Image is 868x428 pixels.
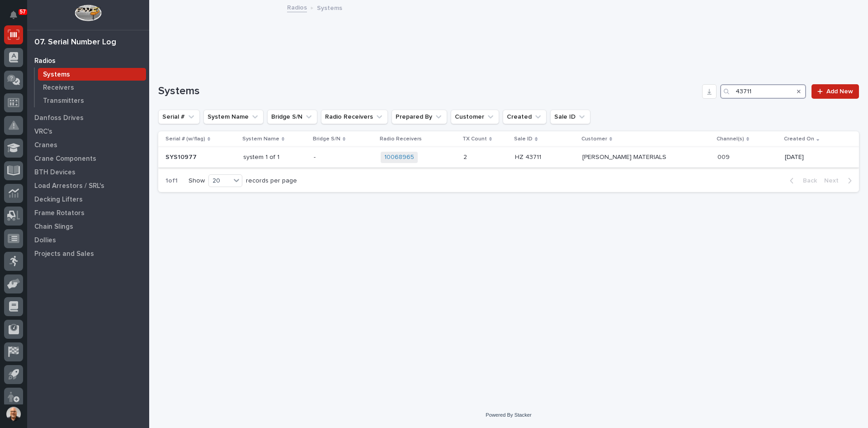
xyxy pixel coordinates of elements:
[158,170,185,192] p: 1 of 1
[314,152,317,161] p: -
[486,412,531,418] a: Powered By Stacker
[811,84,859,99] a: Add New
[27,138,149,152] a: Cranes
[581,134,607,144] p: Customer
[463,152,469,161] p: 2
[35,68,149,81] a: Systems
[34,209,85,217] p: Frame Rotators
[43,97,84,105] p: Transmitters
[783,177,821,185] button: Back
[27,54,149,67] a: Radios
[243,154,307,161] p: system 1 of 1
[11,11,23,25] div: Notifications57
[34,128,52,136] p: VRC's
[824,177,844,185] span: Next
[34,223,73,231] p: Chain Slings
[287,2,307,12] a: Radios
[27,111,149,125] a: Danfoss Drives
[313,134,340,144] p: Bridge S/N
[451,110,499,124] button: Customer
[717,154,777,161] p: 009
[550,110,590,124] button: Sale ID
[4,5,23,24] button: Notifications
[34,155,96,163] p: Crane Components
[43,71,70,79] p: Systems
[4,404,23,423] button: users-avatar
[34,168,75,177] p: BTH Devices
[582,154,711,161] p: [PERSON_NAME] MATERIALS
[34,141,57,149] p: Cranes
[784,134,814,144] p: Created On
[717,134,744,144] p: Channel(s)
[34,196,83,204] p: Decking Lifters
[267,110,317,124] button: Bridge S/N
[43,84,74,92] p: Receivers
[209,176,231,186] div: 20
[34,250,94,258] p: Projects and Sales
[27,247,149,260] a: Projects and Sales
[462,134,487,144] p: TX Count
[785,154,844,161] p: [DATE]
[27,152,149,165] a: Crane Components
[203,110,264,124] button: System Name
[380,134,422,144] p: Radio Receivers
[392,110,447,124] button: Prepared By
[242,134,279,144] p: System Name
[514,134,533,144] p: Sale ID
[27,125,149,138] a: VRC's
[35,81,149,94] a: Receivers
[34,236,56,245] p: Dollies
[720,84,806,99] input: Search
[27,206,149,220] a: Frame Rotators
[34,38,116,48] div: 07. Serial Number Log
[34,182,104,190] p: Load Arrestors / SRL's
[34,57,56,65] p: Radios
[34,114,84,122] p: Danfoss Drives
[158,85,698,98] h1: Systems
[27,220,149,233] a: Chain Slings
[165,134,205,144] p: Serial # (w/flag)
[158,147,859,168] tr: SYS10977SYS10977 system 1 of 1-- 10068965 22 HZ 43711HZ 43711 [PERSON_NAME] MATERIALS009[DATE]
[321,110,388,124] button: Radio Receivers
[27,179,149,192] a: Load Arrestors / SRL's
[826,88,853,95] span: Add New
[20,9,26,15] p: 57
[821,177,859,185] button: Next
[503,110,547,124] button: Created
[189,177,205,185] p: Show
[75,5,101,21] img: Workspace Logo
[384,154,414,161] a: 10068965
[27,192,149,206] a: Decking Lifters
[317,2,342,12] p: Systems
[515,152,543,161] p: HZ 43711
[27,165,149,179] a: BTH Devices
[797,177,817,185] span: Back
[165,152,198,161] p: SYS10977
[35,94,149,107] a: Transmitters
[246,177,297,185] p: records per page
[27,233,149,247] a: Dollies
[158,110,200,124] button: Serial #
